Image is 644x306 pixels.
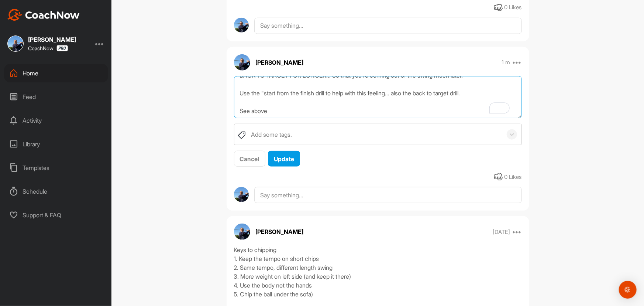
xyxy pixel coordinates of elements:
div: Keywords by Traffic [82,44,124,48]
div: Home [4,64,108,82]
span: Cancel [240,155,259,163]
img: avatar [234,224,250,240]
div: v 4.0.25 [21,12,36,18]
div: CoachNow [28,45,68,51]
div: 0 Likes [504,173,522,181]
img: avatar [234,187,249,202]
img: CoachNow Pro [56,45,68,51]
img: avatar [234,54,250,71]
img: square_1a5ff3ab5d7e60791101f4fd99407d7a.jpg [7,35,24,52]
div: Schedule [4,182,108,201]
img: logo_orange.svg [12,12,18,18]
div: Support & FAQ [4,206,108,224]
div: Add some tags. [251,130,292,139]
div: Templates [4,159,108,177]
button: Update [268,151,300,167]
div: Feed [4,88,108,106]
img: avatar [234,18,249,33]
p: [PERSON_NAME] [256,227,304,236]
div: [PERSON_NAME] [28,37,76,42]
p: [DATE] [493,228,510,236]
img: tab_keywords_by_traffic_grey.svg [73,43,79,49]
img: CoachNow [7,9,80,21]
div: Library [4,135,108,153]
div: Activity [4,111,108,130]
div: 0 Likes [504,3,522,12]
img: website_grey.svg [12,19,18,25]
p: 1 m [502,59,510,66]
span: Update [274,155,294,163]
p: [PERSON_NAME] [256,58,304,67]
button: Cancel [234,151,265,167]
div: Open Intercom Messenger [619,281,637,299]
div: Domain Overview [28,44,66,48]
textarea: To enrich screen reader interactions, please activate Accessibility in Grammarly extension settings [234,76,522,119]
div: Domain: [DOMAIN_NAME] [19,19,81,25]
img: tab_domain_overview_orange.svg [20,43,26,49]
